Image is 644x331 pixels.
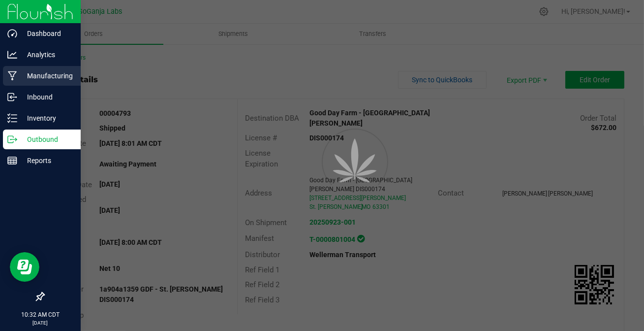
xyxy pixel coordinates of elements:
[4,319,76,327] p: [DATE]
[7,134,17,144] inline-svg: Outbound
[7,92,17,102] inline-svg: Inbound
[7,50,17,60] inline-svg: Analytics
[7,113,17,123] inline-svg: Inventory
[4,310,76,319] p: 10:32 AM CDT
[17,28,76,39] p: Dashboard
[17,112,76,124] p: Inventory
[7,71,17,81] inline-svg: Manufacturing
[17,49,76,61] p: Analytics
[17,155,76,166] p: Reports
[17,91,76,103] p: Inbound
[17,70,76,82] p: Manufacturing
[10,252,39,282] iframe: Resource center
[17,133,76,145] p: Outbound
[7,29,17,38] inline-svg: Dashboard
[7,156,17,165] inline-svg: Reports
